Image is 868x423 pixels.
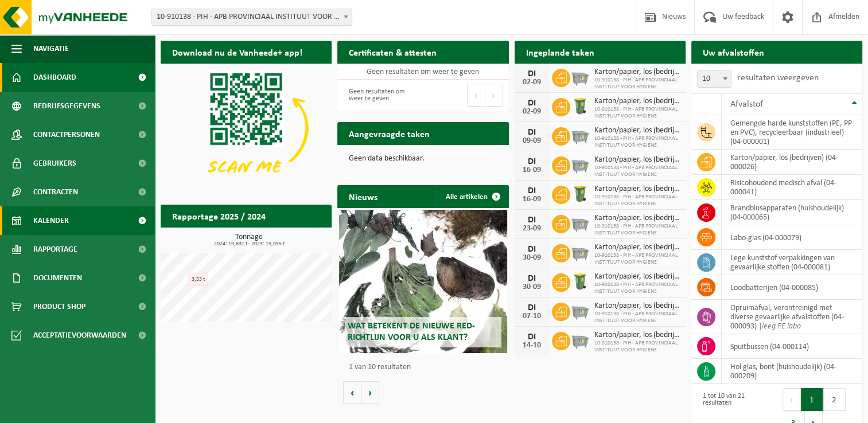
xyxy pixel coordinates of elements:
td: gemengde harde kunststoffen (PE, PP en PVC), recycleerbaar (industrieel) (04-000001) [722,115,862,150]
span: Karton/papier, los (bedrijven) [594,126,680,135]
img: WB-2500-GAL-GY-01 [570,213,590,233]
span: 10-910138 - PIH - APB PROVINCIAAL INSTITUUT VOOR HYGIENE [594,77,680,91]
img: WB-2500-GAL-GY-01 [570,330,590,350]
td: risicohoudend medisch afval (04-000041) [722,175,862,200]
div: 07-10 [520,312,543,320]
td: loodbatterijen (04-000085) [722,275,862,300]
span: Navigatie [33,34,69,63]
h2: Uw afvalstoffen [691,41,776,63]
a: Bekijk rapportage [246,227,330,250]
h2: Ingeplande taken [515,41,606,63]
button: Previous [783,388,801,411]
div: Geen resultaten om weer te geven [343,83,417,108]
span: Karton/papier, los (bedrijven) [594,301,680,311]
i: leeg PE labo [762,322,801,331]
span: 10-910138 - PIH - APB PROVINCIAAL INSTITUUT VOOR HYGIENE [594,223,680,237]
p: 1 van 10 resultaten [349,363,503,371]
span: 10-910138 - PIH - APB PROVINCIAAL INSTITUUT VOOR HYGIENE [594,135,680,149]
span: Karton/papier, los (bedrijven) [594,155,680,164]
div: 02-09 [520,108,543,116]
td: opruimafval, verontreinigd met diverse gevaarlijke afvalstoffen (04-000093) | [722,300,862,334]
span: 10-910138 - PIH - APB PROVINCIAAL INSTITUUT VOOR HYGIENE [594,311,680,324]
img: Download de VHEPlus App [161,64,332,192]
div: 16-09 [520,195,543,203]
label: resultaten weergeven [737,73,819,83]
div: DI [520,216,543,225]
a: Alle artikelen [437,185,508,208]
div: DI [520,157,543,166]
span: Wat betekent de nieuwe RED-richtlijn voor u als klant? [348,322,475,342]
div: 30-09 [520,283,543,291]
button: 1 [801,388,823,411]
span: 10-910138 - PIH - APB PROVINCIAAL INSTITUUT VOOR HYGIENE [594,194,680,207]
button: Previous [467,84,485,107]
img: WB-2500-GAL-GY-01 [570,242,590,262]
img: WB-0240-HPE-GN-50 [570,272,590,291]
td: lege kunststof verpakkingen van gevaarlijke stoffen (04-000081) [722,250,862,275]
span: Afvalstof [730,100,763,109]
span: Rapportage [33,235,77,264]
span: Karton/papier, los (bedrijven) [594,272,680,281]
p: Geen data beschikbaar. [349,155,497,163]
img: WB-2500-GAL-GY-01 [570,126,590,145]
span: Contracten [33,178,78,206]
div: DI [520,99,543,108]
span: 10-910138 - PIH - APB PROVINCIAAL INSTITUUT VOOR HYGIENE - ANTWERPEN [152,9,352,25]
span: Product Shop [33,292,85,321]
a: Wat betekent de nieuwe RED-richtlijn voor u als klant? [339,210,507,353]
img: WB-2500-GAL-GY-01 [570,67,590,87]
h2: Nieuws [337,185,389,207]
span: 10 [697,70,731,88]
div: DI [520,332,543,342]
div: 16-09 [520,166,543,174]
button: Vorige [343,381,361,404]
button: Next [485,84,503,107]
h2: Aangevraagde taken [337,122,441,144]
img: WB-0240-HPE-GN-50 [570,96,590,116]
div: DI [520,186,543,195]
span: Karton/papier, los (bedrijven) [594,97,680,106]
span: Karton/papier, los (bedrijven) [594,185,680,194]
h2: Rapportage 2025 / 2024 [161,205,277,227]
button: Volgende [361,381,379,404]
span: Karton/papier, los (bedrijven) [594,331,680,340]
td: labo-glas (04-000079) [722,225,862,250]
td: spuitbussen (04-000114) [722,334,862,359]
span: Kalender [33,206,69,235]
div: 09-09 [520,137,543,145]
span: Acceptatievoorwaarden [33,321,126,350]
div: 02-09 [520,79,543,87]
td: hol glas, bont (huishoudelijk) (04-000209) [722,359,862,384]
span: Documenten [33,264,82,292]
div: DI [520,128,543,137]
span: Karton/papier, los (bedrijven) [594,68,680,77]
div: DI [520,274,543,283]
div: DI [520,303,543,312]
div: 3,53 t [188,273,208,286]
div: 14-10 [520,342,543,350]
h2: Certificaten & attesten [337,41,448,63]
span: 10 [698,71,731,87]
span: Gebruikers [33,149,76,178]
td: karton/papier, los (bedrijven) (04-000026) [722,150,862,175]
div: 30-09 [520,254,543,262]
img: WB-2500-GAL-GY-01 [570,155,590,174]
td: Geen resultaten om weer te geven [337,64,508,80]
span: Karton/papier, los (bedrijven) [594,214,680,223]
td: brandblusapparaten (huishoudelijk) (04-000065) [722,200,862,225]
span: 10-910138 - PIH - APB PROVINCIAAL INSTITUUT VOOR HYGIENE [594,340,680,354]
img: WB-0240-HPE-GN-50 [570,184,590,203]
button: 2 [823,388,846,411]
span: 10-910138 - PIH - APB PROVINCIAAL INSTITUUT VOOR HYGIENE [594,106,680,120]
h2: Download nu de Vanheede+ app! [161,41,314,63]
div: 23-09 [520,225,543,233]
div: DI [520,69,543,79]
span: 10-910138 - PIH - APB PROVINCIAAL INSTITUUT VOOR HYGIENE [594,252,680,266]
div: DI [520,245,543,254]
span: Contactpersonen [33,120,100,149]
span: 10-910138 - PIH - APB PROVINCIAAL INSTITUUT VOOR HYGIENE [594,281,680,295]
span: Karton/papier, los (bedrijven) [594,243,680,252]
span: Dashboard [33,63,76,92]
img: WB-2500-GAL-GY-01 [570,301,590,320]
span: 10-910138 - PIH - APB PROVINCIAAL INSTITUUT VOOR HYGIENE - ANTWERPEN [151,9,352,26]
